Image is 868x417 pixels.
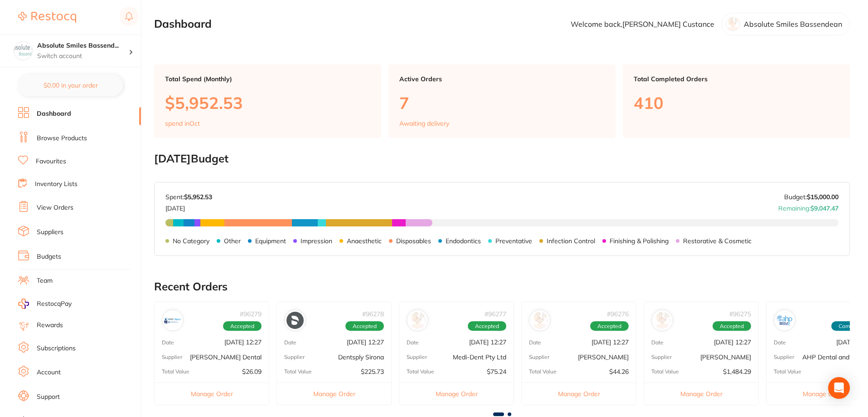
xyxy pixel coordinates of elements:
[18,74,123,96] button: $0.00 in your order
[165,120,200,127] p: spend in Oct
[469,339,506,346] p: [DATE] 12:27
[654,312,671,329] img: Henry Schein Halas
[18,299,29,309] img: RestocqPay
[807,193,839,201] strong: $15,000.00
[714,339,751,346] p: [DATE] 12:27
[35,180,78,189] a: Inventory Lists
[774,339,786,346] p: Date
[399,93,605,112] p: 7
[37,276,53,285] a: Team
[37,252,61,261] a: Budgets
[361,368,384,375] p: $225.73
[184,193,212,201] strong: $5,952.53
[778,201,839,212] p: Remaining:
[529,368,557,375] p: Total Value
[407,354,427,360] p: Supplier
[388,64,616,138] a: Active Orders7Awaiting delivery
[284,339,296,346] p: Date
[453,353,506,361] p: Medi-Dent Pty Ltd
[409,312,426,329] img: Medi-Dent Pty Ltd
[37,228,63,237] a: Suppliers
[644,383,758,405] button: Manage Order
[651,354,672,360] p: Supplier
[531,312,548,329] img: Henry Schein Halas
[744,20,842,28] p: Absolute Smiles Bassendean
[18,299,72,309] a: RestocqPay
[683,237,752,245] p: Restorative & Cosmetic
[468,321,506,331] span: Accepted
[651,339,664,346] p: Date
[14,42,32,60] img: Absolute Smiles Bassendean
[399,75,605,83] p: Active Orders
[37,344,76,353] a: Subscriptions
[362,310,384,318] p: # 96278
[37,299,72,309] span: RestocqPay
[37,134,87,143] a: Browse Products
[347,237,382,245] p: Anaesthetic
[255,237,286,245] p: Equipment
[338,353,384,361] p: Dentsply Sirona
[609,368,629,375] p: $44.26
[37,41,129,50] h4: Absolute Smiles Bassendean
[713,321,751,331] span: Accepted
[407,339,419,346] p: Date
[774,354,794,360] p: Supplier
[487,368,506,375] p: $75.24
[607,310,629,318] p: # 96276
[590,321,629,331] span: Accepted
[723,368,751,375] p: $1,484.29
[651,368,679,375] p: Total Value
[173,237,209,245] p: No Category
[729,310,751,318] p: # 96275
[396,237,431,245] p: Disposables
[18,12,76,23] img: Restocq Logo
[347,339,384,346] p: [DATE] 12:27
[165,193,212,201] p: Spent:
[190,353,262,361] p: [PERSON_NAME] Dental
[774,368,801,375] p: Total Value
[495,237,532,245] p: Preventative
[223,321,262,331] span: Accepted
[700,353,751,361] p: [PERSON_NAME]
[634,75,839,83] p: Total Completed Orders
[284,354,305,360] p: Supplier
[547,237,595,245] p: Infection Control
[776,312,793,329] img: AHP Dental and Medical
[37,392,60,402] a: Support
[446,237,481,245] p: Endodontics
[784,193,839,201] p: Budget:
[37,203,73,212] a: View Orders
[224,339,262,346] p: [DATE] 12:27
[610,237,669,245] p: Finishing & Polishing
[165,201,212,212] p: [DATE]
[623,64,850,138] a: Total Completed Orders410
[529,354,549,360] p: Supplier
[578,353,629,361] p: [PERSON_NAME]
[284,368,312,375] p: Total Value
[162,339,174,346] p: Date
[301,237,332,245] p: Impression
[634,93,839,112] p: 410
[165,93,370,112] p: $5,952.53
[162,368,189,375] p: Total Value
[286,312,304,329] img: Dentsply Sirona
[155,383,269,405] button: Manage Order
[164,312,181,329] img: Erskine Dental
[154,64,381,138] a: Total Spend (Monthly)$5,952.53spend inOct
[399,120,449,127] p: Awaiting delivery
[224,237,241,245] p: Other
[407,368,434,375] p: Total Value
[828,377,850,399] div: Open Intercom Messenger
[162,354,182,360] p: Supplier
[345,321,384,331] span: Accepted
[810,204,839,212] strong: $9,047.47
[154,280,850,293] h2: Recent Orders
[36,157,66,166] a: Favourites
[154,152,850,165] h2: [DATE] Budget
[592,339,629,346] p: [DATE] 12:27
[485,310,506,318] p: # 96277
[242,368,262,375] p: $26.09
[240,310,262,318] p: # 96279
[37,321,63,330] a: Rewards
[18,7,76,28] a: Restocq Logo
